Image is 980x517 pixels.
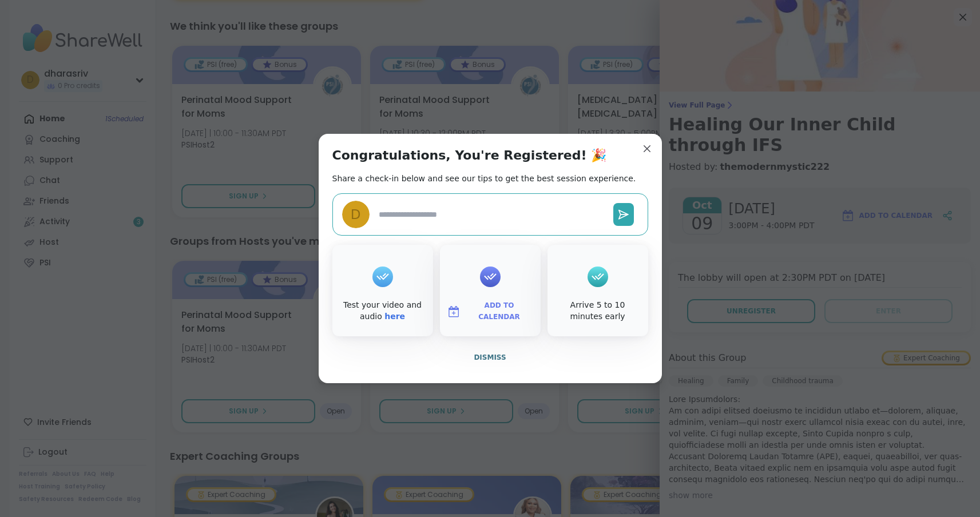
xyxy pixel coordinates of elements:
[332,345,648,369] button: Dismiss
[447,305,461,319] img: ShareWell Logomark
[335,300,431,322] div: Test your video and audio
[465,300,534,323] span: Add to Calendar
[351,205,361,225] span: d
[442,300,538,324] button: Add to Calendar
[332,173,636,184] h2: Share a check-in below and see our tips to get the best session experience.
[332,148,607,164] h1: Congratulations, You're Registered! 🎉
[474,353,506,361] span: Dismiss
[550,300,646,322] div: Arrive 5 to 10 minutes early
[384,312,405,321] a: here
